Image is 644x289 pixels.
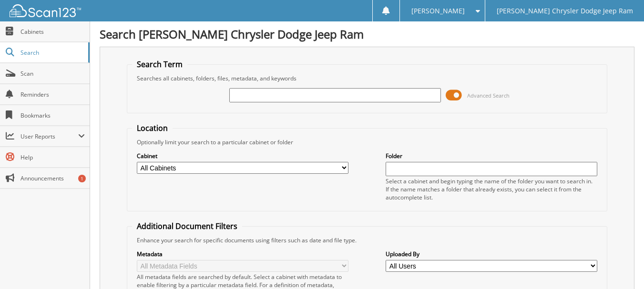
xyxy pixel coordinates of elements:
div: Select a cabinet and begin typing the name of the folder you want to search in. If the name match... [386,177,597,201]
label: Folder [386,152,597,160]
span: Cabinets [20,28,85,36]
span: [PERSON_NAME] Chrysler Dodge Jeep Ram [497,8,633,14]
div: Optionally limit your search to a particular cabinet or folder [132,138,602,146]
div: Enhance your search for specific documents using filters such as date and file type. [132,236,602,244]
label: Cabinet [137,152,348,160]
span: Scan [20,70,85,78]
span: Announcements [20,174,85,182]
label: Metadata [137,250,348,258]
span: [PERSON_NAME] [411,8,465,14]
span: Help [20,153,85,161]
span: Bookmarks [20,111,85,120]
span: User Reports [20,132,78,140]
legend: Search Term [132,59,187,70]
label: Uploaded By [386,250,597,258]
span: Advanced Search [467,92,510,99]
legend: Location [132,123,173,133]
span: Reminders [20,90,85,99]
div: Searches all cabinets, folders, files, metadata, and keywords [132,74,602,82]
span: Search [20,49,83,57]
div: 1 [78,175,86,182]
legend: Additional Document Filters [132,221,242,231]
img: scan123-logo-white.svg [10,4,81,17]
h1: Search [PERSON_NAME] Chrysler Dodge Jeep Ram [100,26,634,42]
